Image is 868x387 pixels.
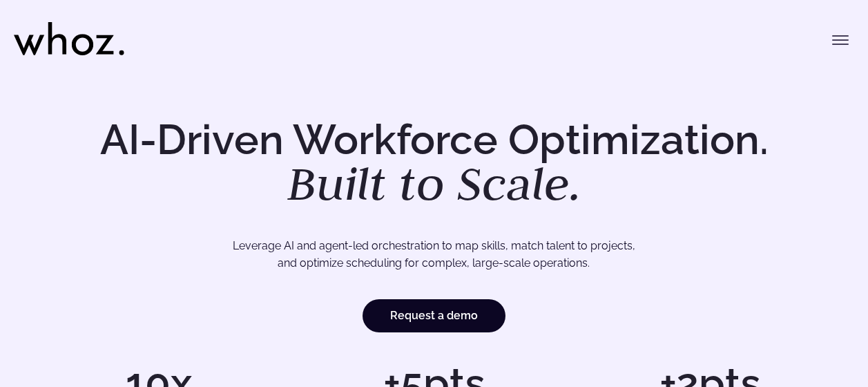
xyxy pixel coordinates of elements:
[287,153,581,214] em: Built to Scale.
[827,26,854,54] button: Toggle menu
[81,119,788,207] h1: AI-Driven Workforce Optimization.
[363,299,505,332] a: Request a demo
[68,237,800,272] p: Leverage AI and agent-led orchestration to map skills, match talent to projects, and optimize sch...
